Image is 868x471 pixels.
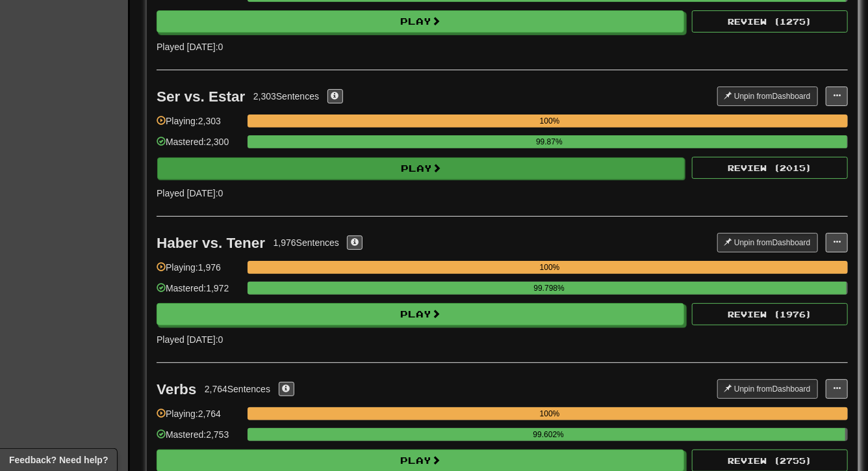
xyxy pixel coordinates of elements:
span: Played [DATE]: 0 [157,334,223,345]
div: 100% [251,407,848,420]
div: 2,764 Sentences [205,383,270,396]
div: 99.798% [251,282,847,295]
button: Review (1275) [692,10,848,33]
div: Ser vs. Estar [157,88,245,105]
div: 100% [251,114,848,128]
button: Unpin fromDashboard [717,379,818,399]
div: 2,303 Sentences [253,90,319,103]
button: Review (1976) [692,303,848,325]
span: Open feedback widget [9,453,108,466]
div: Mastered: 2,300 [157,135,241,157]
button: Play [157,10,684,33]
button: Play [157,303,684,325]
span: Played [DATE]: 0 [157,42,223,52]
div: Playing: 2,303 [157,114,241,136]
div: Verbs [157,381,196,397]
div: Mastered: 1,972 [157,282,241,303]
div: Playing: 1,976 [157,261,241,282]
div: 1,976 Sentences [274,236,339,249]
button: Unpin fromDashboard [717,87,818,106]
button: Unpin fromDashboard [717,233,818,252]
div: Mastered: 2,753 [157,428,241,450]
div: 99.87% [251,135,847,148]
div: Haber vs. Tener [157,235,265,251]
div: Playing: 2,764 [157,407,241,429]
div: 100% [251,261,848,274]
div: 99.602% [251,428,845,441]
span: Played [DATE]: 0 [157,188,223,198]
button: Review (2015) [692,157,848,179]
button: Play [157,157,685,180]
